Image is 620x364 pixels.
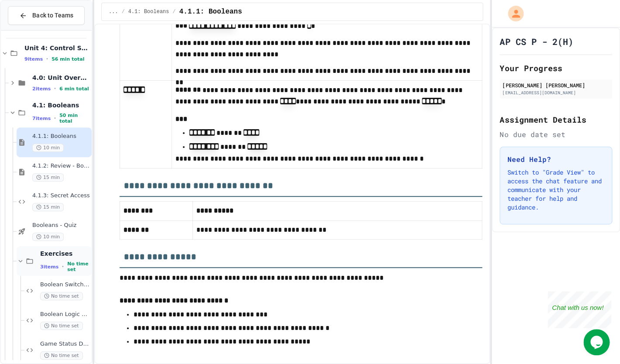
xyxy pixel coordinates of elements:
[24,56,43,62] span: 9 items
[32,74,90,82] span: 4.0: Unit Overview
[32,173,64,182] span: 15 min
[51,56,84,62] span: 56 min total
[40,340,90,348] span: Game Status Dashboard
[40,322,83,330] span: No time set
[32,86,51,92] span: 2 items
[32,203,64,211] span: 15 min
[40,264,58,270] span: 3 items
[62,263,64,270] span: •
[109,8,118,15] span: ...
[502,89,610,96] div: [EMAIL_ADDRESS][DOMAIN_NAME]
[32,222,90,229] span: Booleans - Quiz
[40,281,90,288] span: Boolean Switch Fix
[179,7,242,17] span: 4.1.1: Booleans
[40,351,83,360] span: No time set
[59,86,89,92] span: 6 min total
[172,8,175,15] span: /
[507,168,605,212] p: Switch to "Grade View" to access the chat feature and communicate with your teacher for help and ...
[32,101,90,109] span: 4.1: Booleans
[32,233,64,241] span: 10 min
[46,55,48,62] span: •
[500,129,612,140] div: No due date set
[583,329,611,355] iframe: chat widget
[32,116,51,121] span: 7 items
[500,113,612,126] h2: Assignment Details
[122,8,125,15] span: /
[32,144,64,152] span: 10 min
[40,292,83,300] span: No time set
[128,8,169,15] span: 4.1: Booleans
[32,162,90,170] span: 4.1.2: Review - Booleans
[24,44,90,52] span: Unit 4: Control Structures
[40,250,90,258] span: Exercises
[8,6,85,25] button: Back to Teams
[32,133,90,140] span: 4.1.1: Booleans
[500,62,612,74] h2: Your Progress
[502,81,610,89] div: [PERSON_NAME] [PERSON_NAME]
[507,154,605,165] h3: Need Help?
[54,85,56,92] span: •
[32,11,73,20] span: Back to Teams
[499,3,526,24] div: My Account
[548,291,611,328] iframe: chat widget
[40,311,90,318] span: Boolean Logic Repair
[54,115,56,122] span: •
[59,113,90,124] span: 50 min total
[32,192,90,199] span: 4.1.3: Secret Access
[67,261,90,272] span: No time set
[500,35,573,48] h1: AP CS P - 2(H)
